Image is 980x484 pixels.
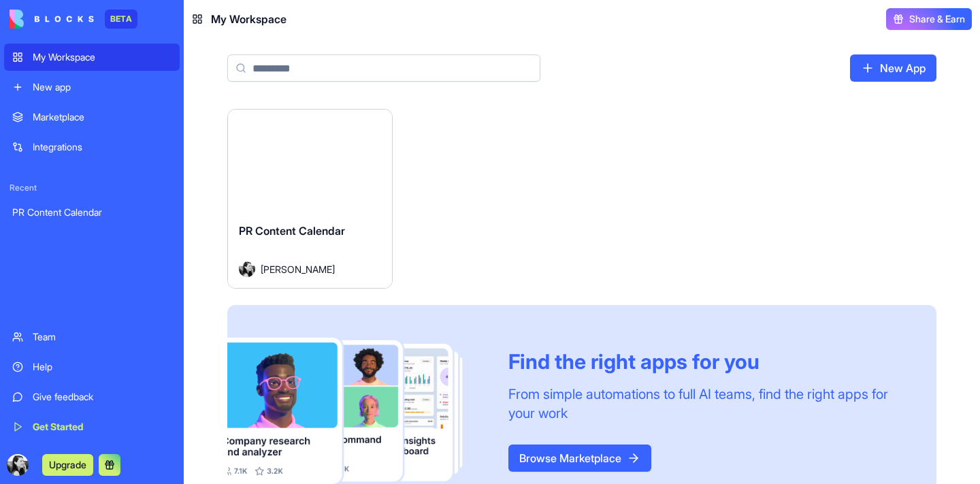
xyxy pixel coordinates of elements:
div: BETA [105,10,137,29]
button: Upgrade [42,454,93,476]
a: Get Started [4,413,180,440]
a: PR Content Calendar [4,199,180,226]
a: Give feedback [4,383,180,410]
button: Share & Earn [886,8,972,30]
a: Browse Marketplace [508,445,651,472]
a: Help [4,353,180,381]
div: My Workspace [33,50,171,64]
div: From simple automations to full AI teams, find the right apps for your work [508,385,904,423]
div: Help [33,360,171,374]
a: BETA [10,10,137,29]
span: Share & Earn [909,12,965,26]
a: My Workspace [4,44,180,71]
div: Find the right apps for you [508,349,904,374]
span: PR Content Calendar [239,224,345,238]
span: Recent [4,182,180,193]
div: Marketplace [33,110,171,124]
span: [PERSON_NAME] [261,262,335,276]
a: New App [850,54,936,82]
a: PR Content CalendarAvatar[PERSON_NAME] [227,109,393,289]
a: Integrations [4,133,180,161]
div: Integrations [33,140,171,154]
a: Marketplace [4,103,180,131]
div: Team [33,330,171,344]
div: New app [33,80,171,94]
img: Frame_181_egmpey.png [227,338,487,483]
a: Upgrade [42,457,93,471]
a: Team [4,323,180,351]
div: Get Started [33,420,171,434]
a: New app [4,74,180,101]
img: logo [10,10,94,29]
span: My Workspace [211,11,287,27]
img: Avatar [239,261,255,277]
div: PR Content Calendar [12,206,171,219]
img: ACg8ocK4Ih9I-Y3wbDzavmt9i6sa8dvAoI35o4BsePoBFvM8laYfkzg=s96-c [7,454,29,476]
div: Give feedback [33,390,171,404]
